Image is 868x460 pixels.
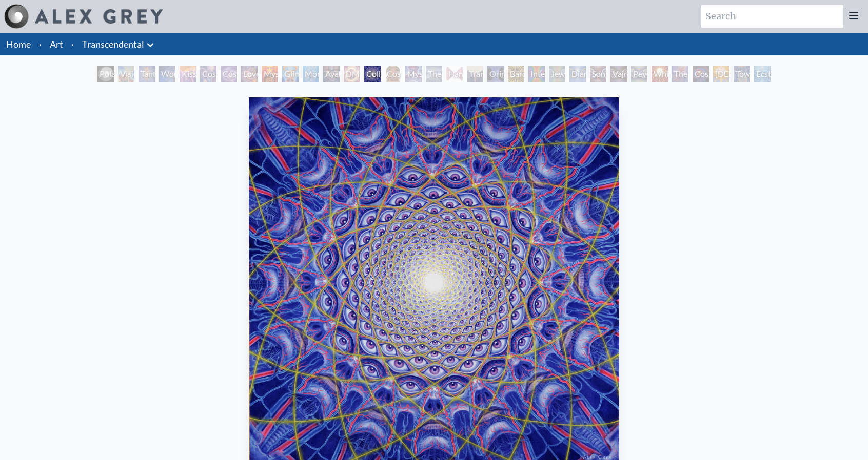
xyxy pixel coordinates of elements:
[35,33,46,55] li: ·
[652,66,668,82] div: White Light
[672,66,688,82] div: The Great Turn
[693,66,709,82] div: Cosmic Consciousness
[118,66,134,82] div: Visionary Origin of Language
[754,66,771,82] div: Ecstasy
[67,33,78,55] li: ·
[487,66,504,82] div: Original Face
[6,38,31,50] a: Home
[385,66,401,82] div: Cosmic [DEMOGRAPHIC_DATA]
[82,37,144,51] a: Transcendental
[590,66,606,82] div: Song of Vajra Being
[303,66,319,82] div: Monochord
[139,66,155,82] div: Tantra
[426,66,442,82] div: Theologue
[610,66,627,82] div: Vajra Being
[508,66,524,82] div: Bardo Being
[97,66,114,82] div: Polar Unity Spiral
[364,66,381,82] div: Collective Vision
[734,66,750,82] div: Toward the One
[701,5,843,28] input: Search
[262,66,278,82] div: Mysteriosa 2
[631,66,647,82] div: Peyote Being
[549,66,565,82] div: Jewel Being
[569,66,586,82] div: Diamond Being
[467,66,483,82] div: Transfiguration
[200,66,216,82] div: Cosmic Creativity
[180,66,196,82] div: Kiss of the [MEDICAL_DATA]
[241,66,258,82] div: Love is a Cosmic Force
[405,66,422,82] div: Mystic Eye
[344,66,360,82] div: DMT - The Spirit Molecule
[323,66,340,82] div: Ayahuasca Visitation
[159,66,175,82] div: Wonder
[713,66,729,82] div: [DEMOGRAPHIC_DATA]
[221,66,237,82] div: Cosmic Artist
[446,66,463,82] div: Hands that See
[282,66,299,82] div: Glimpsing the Empyrean
[50,37,63,51] a: Art
[528,66,545,82] div: Interbeing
